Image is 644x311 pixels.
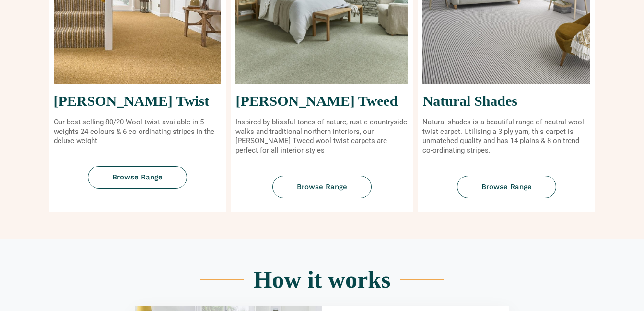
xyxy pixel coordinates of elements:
h2: [PERSON_NAME] Tweed [235,94,408,108]
p: Inspired by blissful tones of nature, rustic countryside walks and traditional northern interiors... [235,118,408,155]
span: Browse Range [112,174,163,181]
a: Browse Range [272,176,372,198]
h2: How it works [253,267,390,291]
p: Our best selling 80/20 Wool twist available in 5 weights 24 colours & 6 co ordinating stripes in ... [54,118,222,146]
h2: [PERSON_NAME] Twist [54,94,222,108]
p: Natural shades is a beautiful range of neutral wool twist carpet. Utilising a 3 ply yarn, this ca... [422,118,590,155]
h2: Natural Shades [422,94,590,108]
a: Browse Range [457,176,556,198]
span: Browse Range [297,183,347,190]
a: Browse Range [88,166,187,189]
span: Browse Range [481,183,532,190]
